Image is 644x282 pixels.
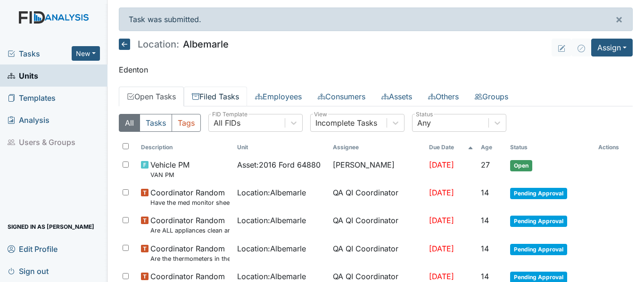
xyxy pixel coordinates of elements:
[150,226,230,235] small: Are ALL appliances clean and working properly?
[615,12,623,26] span: ×
[237,271,306,282] span: Location : Albemarle
[237,159,321,170] span: Asset : 2016 Ford 64880
[429,272,454,281] span: [DATE]
[137,139,233,155] th: Toggle SortBy
[237,215,306,226] span: Location : Albemarle
[8,90,56,105] span: Templates
[329,211,425,239] td: QA QI Coordinator
[506,139,594,155] th: Toggle SortBy
[425,139,477,155] th: Toggle SortBy
[481,160,490,169] span: 27
[233,139,330,155] th: Toggle SortBy
[315,117,377,129] div: Incomplete Tasks
[237,243,306,254] span: Location : Albemarle
[591,39,633,56] button: Assign
[481,244,489,253] span: 14
[510,216,567,227] span: Pending Approval
[119,114,201,132] div: Type filter
[237,187,306,198] span: Location : Albemarle
[172,114,201,132] button: Tags
[481,272,489,281] span: 14
[481,216,489,225] span: 14
[477,139,506,155] th: Toggle SortBy
[420,87,467,106] a: Others
[467,87,516,106] a: Groups
[429,160,454,169] span: [DATE]
[119,8,633,31] div: Task was submitted.
[150,170,190,179] small: VAN PM
[429,216,454,225] span: [DATE]
[481,188,489,197] span: 14
[150,215,230,235] span: Coordinator Random Are ALL appliances clean and working properly?
[329,239,425,267] td: QA QI Coordinator
[429,244,454,253] span: [DATE]
[8,48,72,59] a: Tasks
[119,64,633,75] p: Edenton
[329,155,425,183] td: [PERSON_NAME]
[150,187,230,207] span: Coordinator Random Have the med monitor sheets been filled out?
[510,160,532,171] span: Open
[329,183,425,211] td: QA QI Coordinator
[247,87,310,106] a: Employees
[510,244,567,255] span: Pending Approval
[150,243,230,263] span: Coordinator Random Are the thermometers in the freezer reading between 0 degrees and 10 degrees?
[150,198,230,207] small: Have the med monitor sheets been filled out?
[184,87,247,106] a: Filed Tasks
[119,87,184,106] a: Open Tasks
[138,40,179,49] span: Location:
[119,39,229,50] h5: Albemarle
[606,8,632,31] button: ×
[150,254,230,263] small: Are the thermometers in the freezer reading between 0 degrees and 10 degrees?
[119,114,140,132] button: All
[72,46,100,61] button: New
[8,113,50,127] span: Analysis
[214,117,240,129] div: All FIDs
[594,139,633,155] th: Actions
[140,114,172,132] button: Tasks
[373,87,420,106] a: Assets
[429,188,454,197] span: [DATE]
[310,87,373,106] a: Consumers
[123,143,129,149] input: Toggle All Rows Selected
[8,242,58,256] span: Edit Profile
[510,188,567,199] span: Pending Approval
[8,264,49,278] span: Sign out
[417,117,431,129] div: Any
[8,68,38,83] span: Units
[8,219,94,234] span: Signed in as [PERSON_NAME]
[150,159,190,179] span: Vehicle PM VAN PM
[329,139,425,155] th: Assignee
